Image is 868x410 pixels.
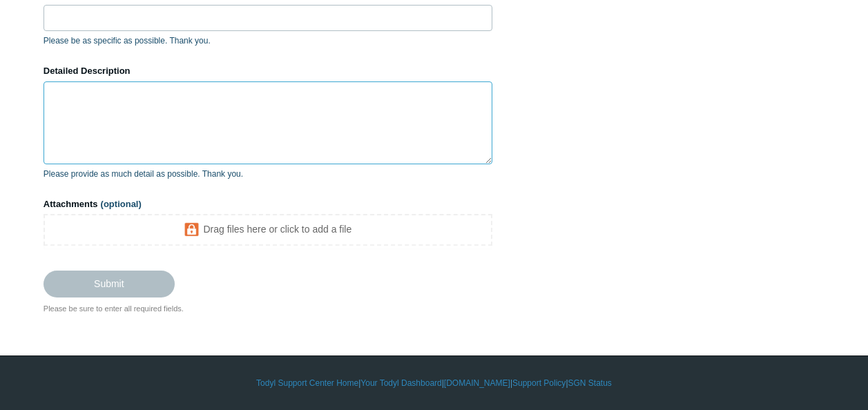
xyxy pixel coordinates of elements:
[512,377,566,389] a: Support Policy
[44,271,175,297] input: Submit
[44,377,824,389] div: | | | |
[101,199,142,209] span: (optional)
[44,303,492,315] div: Please be sure to enter all required fields.
[44,168,492,180] p: Please provide as much detail as possible. Thank you.
[444,377,510,389] a: [DOMAIN_NAME]
[568,377,612,389] a: SGN Status
[256,377,358,389] a: Todyl Support Center Home
[44,64,492,78] label: Detailed Description
[360,377,441,389] a: Your Todyl Dashboard
[44,197,492,211] label: Attachments
[44,35,492,47] p: Please be as specific as possible. Thank you.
